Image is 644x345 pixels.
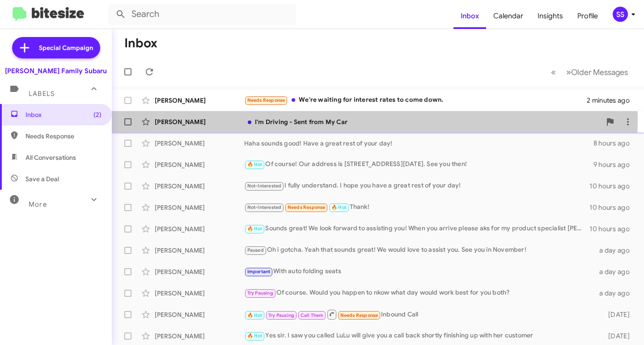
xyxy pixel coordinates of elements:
[244,288,598,298] div: Of course. Would you happen to nkow what day would work best for you both?
[593,160,637,169] div: 9 hours ago
[288,204,326,210] span: Needs Response
[566,67,571,78] span: »
[486,3,530,29] a: Calendar
[29,200,47,208] span: More
[268,312,294,318] span: Try Pausing
[244,245,598,255] div: Oh i gotcha. Yeah that sounds great! We would love to assist you. See you in November!
[546,63,633,81] nav: Page navigation example
[571,67,628,77] span: Older Messages
[155,224,244,233] div: [PERSON_NAME]
[25,132,102,141] span: Needs Response
[244,159,593,170] div: Of course! Our address is [STREET_ADDRESS][DATE]. See you then!
[613,7,628,22] div: SS
[247,183,282,189] span: Not-Interested
[244,139,593,148] div: Haha sounds good! Have a great rest of your day!
[155,289,244,298] div: [PERSON_NAME]
[93,110,102,119] span: (2)
[155,310,244,319] div: [PERSON_NAME]
[301,312,324,318] span: Call Them
[155,160,244,169] div: [PERSON_NAME]
[25,175,59,183] span: Save a Deal
[589,182,637,191] div: 10 hours ago
[331,204,347,210] span: 🔥 Hot
[546,63,561,81] button: Previous
[244,202,589,212] div: Thank!
[155,267,244,276] div: [PERSON_NAME]
[108,4,296,25] input: Search
[598,310,637,319] div: [DATE]
[244,117,601,126] div: I'm Driving - Sent from My Car
[124,36,157,50] h1: Inbox
[12,37,100,58] a: Special Campaign
[247,247,264,253] span: Paused
[598,267,637,276] div: a day ago
[605,7,634,22] button: SS
[244,95,587,105] div: We're waiting for interest rates to come down.
[530,3,570,29] a: Insights
[570,3,605,29] a: Profile
[25,153,76,162] span: All Conversations
[598,332,637,341] div: [DATE]
[593,139,637,148] div: 8 hours ago
[598,246,637,255] div: a day ago
[155,203,244,212] div: [PERSON_NAME]
[247,333,263,339] span: 🔥 Hot
[244,181,589,191] div: I fully understand. I hope you have a great rest of your day!
[155,96,244,105] div: [PERSON_NAME]
[551,67,556,78] span: «
[587,96,637,105] div: 2 minutes ago
[244,224,589,234] div: Sounds great! We look forward to assisting you! When you arrive please aks for my product special...
[155,246,244,255] div: [PERSON_NAME]
[247,97,285,103] span: Needs Response
[561,63,633,81] button: Next
[39,43,93,52] span: Special Campaign
[247,204,282,210] span: Not-Interested
[155,182,244,191] div: [PERSON_NAME]
[244,266,598,277] div: With auto folding seats
[244,331,598,341] div: Yes sir. I saw you called LuLu will give you a call back shortly finishing up with her customer
[155,139,244,148] div: [PERSON_NAME]
[155,332,244,341] div: [PERSON_NAME]
[25,110,102,119] span: Inbox
[589,203,637,212] div: 10 hours ago
[247,290,273,296] span: Try Pausing
[29,90,55,98] span: Labels
[155,117,244,126] div: [PERSON_NAME]
[340,312,378,318] span: Needs Response
[589,224,637,233] div: 10 hours ago
[244,309,598,320] div: Inbound Call
[5,67,107,75] div: [PERSON_NAME] Family Subaru
[247,226,263,232] span: 🔥 Hot
[247,162,263,167] span: 🔥 Hot
[247,269,271,274] span: Important
[247,312,263,318] span: 🔥 Hot
[453,3,486,29] a: Inbox
[598,289,637,298] div: a day ago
